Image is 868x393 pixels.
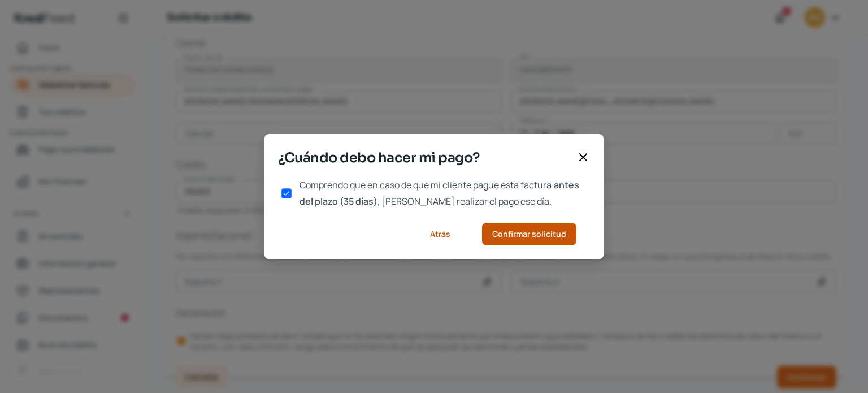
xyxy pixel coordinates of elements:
[278,148,572,168] span: ¿Cuándo debo hacer mi pago?
[416,223,464,245] button: Atrás
[377,195,552,208] span: , [PERSON_NAME] realizar el pago ese día.
[482,223,576,245] button: Confirmar solicitud
[300,179,579,208] span: antes del plazo (35 días)
[430,230,450,238] span: Atrás
[492,230,566,238] span: Confirmar solicitud
[300,179,552,191] span: Comprendo que en caso de que mi cliente pague esta factura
